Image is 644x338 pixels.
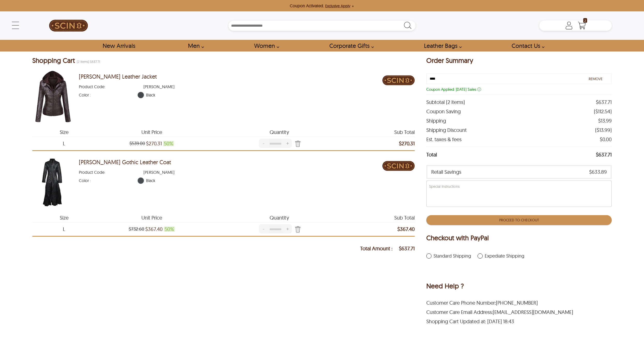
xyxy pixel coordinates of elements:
span: Product Code : [79,84,143,89]
span: Shopping Cart Updated at: [DATE] 18:43 [426,318,514,325]
span: Unit Price [96,130,208,135]
span: $637.71 [596,149,612,160]
a: [EMAIL_ADDRESS][DOMAIN_NAME] [493,309,573,315]
span: $637.71 [596,99,612,106]
div: Increase Quantity of Item [283,224,292,234]
div: Est. taxes & fees $0.00 [426,135,612,144]
div: Order Summary [426,57,473,65]
div: Black [138,92,144,98]
div: Shipping Discount $13.99 [426,125,612,135]
div: Black [138,177,144,184]
span: Product Code : [79,170,143,175]
div: Product Code NYLA [79,167,383,175]
img: Emmie Biker Leather Jacket [32,71,74,122]
span: 2 [583,18,587,23]
span: Total Amount : [360,246,399,251]
img: SCIN [49,14,88,37]
span: (2 items) $637.71 [77,59,100,64]
div: Increase Quantity of Item [283,139,292,148]
img: sprite-icon [293,140,301,148]
a: SCIN [32,14,105,37]
label: standardShipping is unchecked [426,253,471,259]
span: 50 % [164,227,175,232]
span: Subtotal ( 2 items ) [426,99,465,106]
span: Black [146,92,382,97]
a: ‪[PHONE_NUMBER]‬ [496,299,538,306]
span: 50 % [163,141,174,146]
div: Total $637.71 [426,147,612,162]
span: Color Black [79,92,138,97]
div: Coupon Saving $112.54 [426,107,612,116]
div: Press Enter to Remove Item [293,225,301,234]
span: Sub Total [351,130,415,135]
span: Black [146,178,382,183]
span: Shipping [426,117,446,124]
div: Decrease Quantity of Item [259,224,268,234]
span: ( $112.54 ) [594,108,612,115]
label: expediateShipping is checked [478,253,524,259]
span: Customer Care Phone Number [426,299,496,306]
span: Retail Savings [431,169,461,175]
a: [PERSON_NAME] Leather Jacket [79,73,157,80]
button: Proceed To Checkout [426,215,612,225]
iframe: chat widget [612,306,644,330]
a: Shopping Cart [577,22,587,29]
p: Coupon Activated. [290,3,324,9]
img: sprite-icon [293,226,301,234]
span: Size [32,215,96,220]
span: Quantity [208,130,351,135]
strong: Total Amount $637.71 [360,246,415,251]
span: [PERSON_NAME] [143,170,208,175]
span: Remove [589,77,603,81]
span: $0.00 [600,136,612,143]
span: Sub Total [351,215,415,220]
a: shop men's leather jackets [182,40,207,51]
span: Size [32,130,96,135]
iframe: PayPal [426,264,612,278]
span: Unit Price [96,215,208,220]
span: Coupon Applied: [DATE] Sales [426,87,481,92]
span: Est. taxes & fees [426,136,461,143]
img: Brand Logo Shopping Cart Image [382,156,415,176]
span: Unit Price which was at a price of $539.00, now after discount the price is $270.31 Discount of 50% [146,141,162,146]
div: Need Help ? [426,282,612,291]
a: Shop Women Leather Jackets [248,40,282,51]
span: Shipping Discount [426,127,467,133]
span: $633.89 [589,169,607,175]
a: Brand Logo Shopping Cart Image [382,156,415,177]
span: $13.99 [598,117,612,124]
div: Need Help ? [426,282,464,291]
span: Exclusive Apply [325,4,350,8]
span: Labor Day Sales [477,87,481,92]
div: Subtotal 2 items $637.71 [426,97,612,107]
a: Shop Leather Bags [418,40,465,51]
span: Customer Care Email Address [426,309,493,315]
div: Shopping Cart [32,57,415,65]
span: $637.71 [399,246,415,251]
div: Order Summary [426,57,612,68]
strong: subTotal $367.40 [397,227,415,232]
span: [PERSON_NAME] [143,84,208,89]
a: [PERSON_NAME] Gothic Leather Coat [79,159,171,166]
img: Nyla Gothic Leather Coat [32,156,74,208]
strong: subTotal $270.31 [399,141,415,146]
a: Brand Logo Shopping Cart Image [382,71,415,92]
div: Total Item and Total Amount (2 items) $637.71 [32,57,100,65]
span: Unit Price which was at a price of $732.60, now after discount the price is $367.40 Discount of 50% [145,227,163,232]
span: Size L [32,227,96,232]
a: Shop Leather Corporate Gifts [323,40,377,51]
span: Quantity [208,215,351,220]
div: Checkout with PayPal [426,234,489,243]
div: Press Enter to Remove Item [293,139,301,148]
div: Product Code EMMIE [79,81,383,89]
span: Size L [32,141,96,146]
div: Decrease Quantity of Item [259,139,268,148]
strike: $732.60 [129,227,144,232]
span: Coupon Saving [426,108,461,115]
div: Retail Savings $633.89 [426,165,612,179]
span: Total [426,149,437,160]
div: Shopping Cart Updated at: Sep 02 2025, 18:43 [426,317,612,326]
img: Brand Logo Shopping Cart Image [382,71,415,90]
